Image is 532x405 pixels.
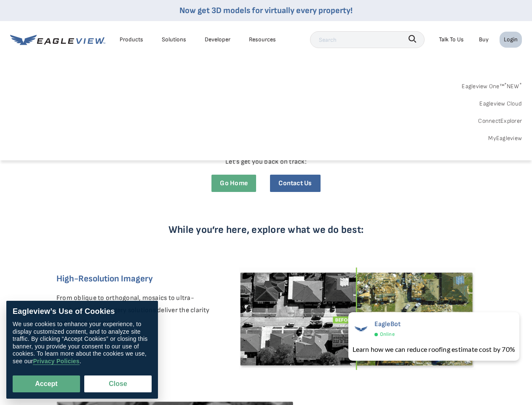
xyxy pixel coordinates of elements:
div: Talk To Us [439,34,464,45]
p: While you’re here, explore what we do best: [64,224,468,236]
p: Let’s get you back on track: [47,156,485,168]
div: Learn how we can reduce roofing estimate cost by 70% [353,344,515,354]
a: Buy [479,34,489,45]
a: ConnectExplorer [478,116,522,126]
button: Close [84,375,152,392]
a: Developer [205,34,230,45]
a: Go Home [211,175,256,192]
div: Login [504,34,518,45]
p: From oblique to orthogonal, mosaics to ultra-resolution, our imagery solutions deliver the clarit... [56,292,220,329]
a: Now get 3D models for virtually every property! [179,5,353,16]
div: Solutions [162,34,186,45]
span: Online [380,330,395,339]
div: Resources [249,34,276,45]
a: Eagleview Cloud [479,98,522,109]
h6: High-Resolution Imagery [56,272,220,286]
img: EagleView Imagery [239,267,476,370]
a: Contact Us [270,175,320,192]
span: NEW [504,83,522,90]
div: Eagleview’s Use of Cookies [13,307,152,316]
button: Accept [13,375,80,392]
div: We use cookies to enhance your experience, to display customized content, and to analyze site tra... [13,321,152,365]
div: Products [120,34,143,45]
a: MyEagleview [488,133,522,143]
span: EagleBot [374,320,401,328]
a: Eagleview One™*NEW* [462,78,522,92]
img: EagleBot [353,320,369,337]
a: Privacy Policies [33,358,79,365]
input: Search [310,31,425,48]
